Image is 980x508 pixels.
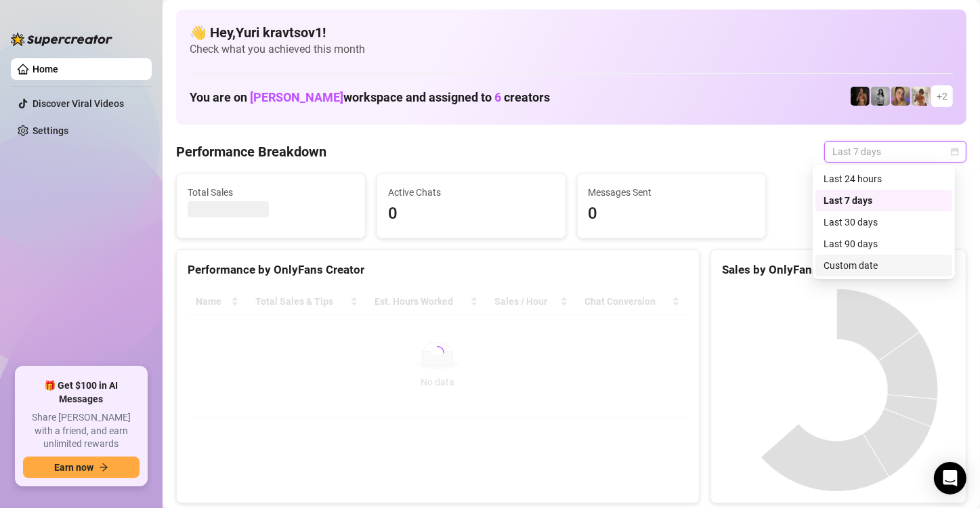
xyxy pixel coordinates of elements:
img: A [871,87,890,106]
div: Last 90 days [824,236,944,251]
span: Last 7 days [832,142,958,162]
img: logo-BBDzfeDw.svg [11,33,112,46]
span: Total Sales [188,185,354,200]
img: Cherry [891,87,910,106]
h4: Performance Breakdown [176,142,326,161]
div: Custom date [824,258,944,273]
span: 6 [494,90,501,104]
a: Settings [33,125,68,136]
span: [PERSON_NAME] [250,90,343,104]
div: Performance by OnlyFans Creator [188,261,688,279]
span: loading [429,345,446,362]
h1: You are on workspace and assigned to creators [190,90,550,105]
span: Active Chats [388,185,555,200]
a: Home [33,64,58,75]
span: 🎁 Get $100 in AI Messages [23,379,140,406]
span: + 2 [937,89,947,104]
div: Last 7 days [815,190,952,211]
div: Custom date [815,255,952,276]
img: D [851,87,870,106]
span: calendar [951,148,959,156]
div: Last 7 days [824,193,944,208]
h4: 👋 Hey, Yuri kravtsov1 ! [190,23,953,42]
span: arrow-right [99,463,108,472]
span: Check what you achieved this month [190,42,953,57]
div: Sales by OnlyFans Creator [722,261,955,279]
a: Discover Viral Videos [33,98,124,109]
div: Last 24 hours [824,171,944,186]
div: Last 30 days [815,211,952,233]
span: Share [PERSON_NAME] with a friend, and earn unlimited rewards [23,411,140,451]
div: Last 90 days [815,233,952,255]
span: 0 [589,201,755,227]
span: Earn now [54,462,93,473]
div: Last 30 days [824,215,944,230]
button: Earn nowarrow-right [23,457,140,478]
img: Green [912,87,931,106]
div: Open Intercom Messenger [934,462,966,494]
div: Last 24 hours [815,168,952,190]
span: 0 [388,201,555,227]
span: Messages Sent [589,185,755,200]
